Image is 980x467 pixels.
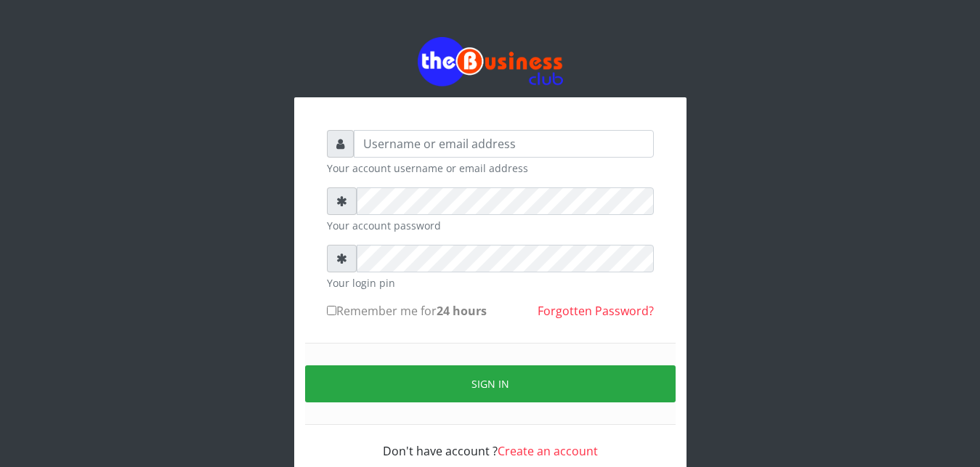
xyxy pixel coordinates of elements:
[538,303,654,319] a: Forgotten Password?
[327,302,487,320] label: Remember me for
[498,443,598,459] a: Create an account
[305,365,676,402] button: Sign in
[437,303,487,319] b: 24 hours
[327,161,654,176] small: Your account username or email address
[327,306,336,315] input: Remember me for24 hours
[327,275,654,291] small: Your login pin
[327,218,654,233] small: Your account password
[354,130,654,158] input: Username or email address
[327,425,654,460] div: Don't have account ?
